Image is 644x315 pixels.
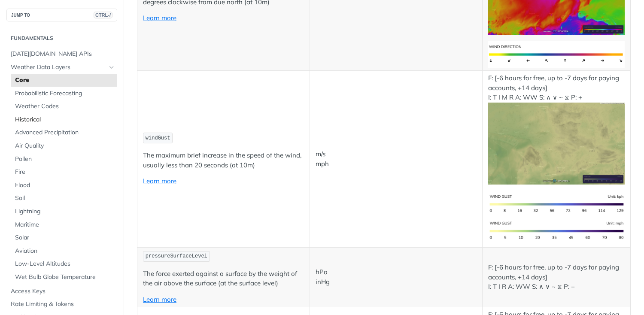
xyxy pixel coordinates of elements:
span: Weather Data Layers [11,63,106,72]
span: pressureSurfaceLevel [146,253,207,259]
p: F: [-6 hours for free, up to -7 days for paying accounts, +14 days] I: T I M R A: WW S: ∧ ∨ ~ ⧖ P: + [488,73,625,184]
a: Maritime [11,218,117,231]
span: Expand image [488,139,625,147]
span: Rate Limiting & Tokens [11,300,115,309]
a: Fire [11,166,117,179]
span: Aviation [15,247,115,255]
img: wind-gust [488,103,625,185]
span: Weather Codes [15,102,115,111]
span: Expand image [488,50,625,58]
span: Expand image [488,226,625,234]
span: [DATE][DOMAIN_NAME] APIs [11,50,115,58]
span: Advanced Precipitation [15,128,115,137]
span: Soil [15,194,115,203]
span: windGust [146,135,170,141]
a: Historical [11,113,117,126]
span: Fire [15,168,115,176]
span: Historical [15,115,115,124]
span: Pollen [15,155,115,164]
p: The force exerted against a surface by the weight of the air above the surface (at the surface le... [143,269,304,288]
span: Maritime [15,221,115,229]
span: Low-Level Altitudes [15,260,115,268]
span: Access Keys [11,287,115,296]
a: Low-Level Altitudes [11,257,117,270]
img: wind-gust-us [488,218,625,245]
span: Probabilistic Forecasting [15,89,115,98]
span: Lightning [15,207,115,216]
p: The maximum brief increase in the speed of the wind, usually less than 20 seconds (at 10m) [143,151,304,170]
a: Solar [11,231,117,244]
a: Learn more [143,177,176,185]
a: Rate Limiting & Tokens [6,298,117,311]
a: Advanced Precipitation [11,126,117,139]
p: m/s mph [316,149,477,169]
a: Learn more [143,14,176,22]
a: Learn more [143,295,176,303]
img: wind-gust-si [488,191,625,218]
a: Weather Data LayersHide subpages for Weather Data Layers [6,61,117,74]
p: F: [-6 hours for free, up to -7 days for paying accounts, +14 days] I: T I R A: WW S: ∧ ∨ ~ ⧖ P: + [488,263,625,292]
a: Wet Bulb Globe Temperature [11,271,117,284]
span: Flood [15,181,115,190]
p: hPa inHg [316,267,477,287]
span: Expand image [488,200,625,208]
span: Solar [15,233,115,242]
span: Air Quality [15,142,115,150]
a: Access Keys [6,285,117,298]
a: [DATE][DOMAIN_NAME] APIs [6,48,117,61]
a: Lightning [11,205,117,218]
button: JUMP TOCTRL-/ [6,9,117,21]
a: Pollen [11,153,117,166]
span: Core [15,76,115,85]
span: Wet Bulb Globe Temperature [15,273,115,282]
h2: Fundamentals [6,34,117,42]
a: Soil [11,192,117,205]
a: Probabilistic Forecasting [11,87,117,100]
a: Core [11,74,117,87]
a: Aviation [11,245,117,257]
a: Flood [11,179,117,192]
span: CTRL-/ [94,12,112,18]
a: Air Quality [11,139,117,152]
a: Weather Codes [11,100,117,113]
img: wind-direction [488,41,625,68]
button: Hide subpages for Weather Data Layers [108,64,115,71]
